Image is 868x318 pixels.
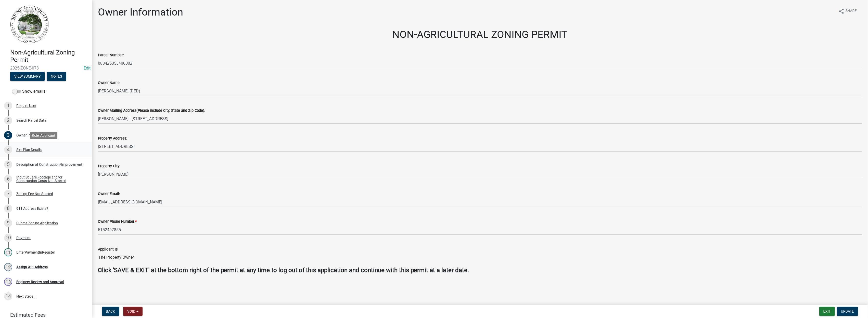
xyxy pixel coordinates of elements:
[98,53,124,57] label: Parcel Number:
[4,204,12,213] div: 8
[4,190,12,198] div: 7
[837,307,858,316] button: Update
[12,88,45,94] label: Show emails
[98,81,120,85] label: Owner Name:
[834,6,861,16] button: shareShare
[16,119,46,122] div: Search Parcel Data
[47,75,66,79] wm-modal-confirm: Notes
[98,6,183,18] h1: Owner Information
[4,116,12,125] div: 2
[841,309,854,313] span: Update
[846,8,857,14] span: Share
[106,309,115,313] span: Back
[98,109,205,113] label: Owner Mailing Address(Please include City, State and Zip Code):
[4,292,12,300] div: 14
[10,75,45,79] wm-modal-confirm: Summary
[16,221,58,225] div: Submit Zoning Application
[4,175,12,183] div: 6
[16,236,31,240] div: Payment
[4,278,12,286] div: 13
[16,265,48,269] div: Assign 911 Address
[16,207,48,210] div: 911 Address Exists?
[4,146,12,154] div: 4
[47,72,66,81] button: Notes
[84,66,91,71] wm-modal-confirm: Edit Application Number
[30,132,57,139] div: Role: Applicant
[98,220,137,224] label: Owner Phone Number:
[4,234,12,242] div: 10
[98,248,118,251] label: Applicant Is:
[127,309,135,313] span: Void
[84,66,91,71] a: Edit
[4,263,12,271] div: 12
[838,8,845,14] i: share
[98,29,862,41] center: NON-AGRICULTURAL ZONING PERMIT
[10,5,49,44] img: Boone County, Iowa
[98,137,127,140] label: Property Address:
[4,248,12,256] div: 11
[98,267,469,274] strong: Click 'SAVE & EXIT' at the bottom right of the permit at any time to log out of this application ...
[4,102,12,110] div: 1
[4,160,12,169] div: 5
[16,148,42,151] div: Site Plan Details
[16,175,84,183] div: Input Square Footage and/or Construction Costs-Not Started
[10,72,45,81] button: View Summary
[16,280,64,284] div: Engineer Review and Approval
[16,163,82,166] div: Description of Construction/Improvement
[16,133,46,137] div: Owner Information
[98,192,120,196] label: Owner Email:
[819,307,835,316] button: Exit
[10,49,88,64] h4: Non-Agricultural Zoning Permit
[4,219,12,227] div: 9
[102,307,119,316] button: Back
[16,251,55,254] div: EnterPaymentInRegister
[16,192,53,196] div: Zoning Fee-Not Started
[4,131,12,139] div: 3
[10,66,82,71] span: 2025-ZONE-073
[98,164,120,168] label: Property City:
[16,104,36,107] div: Require User
[123,307,143,316] button: Void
